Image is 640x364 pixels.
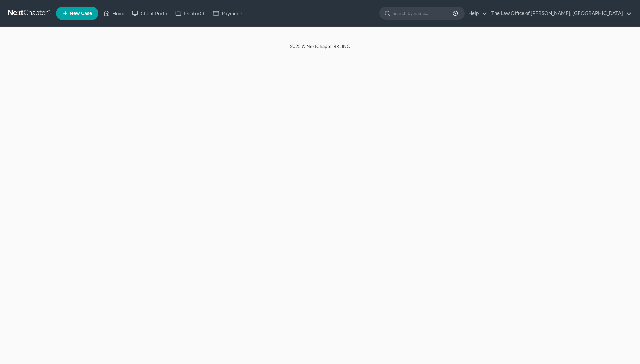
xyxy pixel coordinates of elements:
[465,7,487,19] a: Help
[172,7,210,19] a: DebtorCC
[488,7,632,19] a: The Law Office of [PERSON_NAME], [GEOGRAPHIC_DATA]
[393,7,454,19] input: Search by name...
[70,11,92,16] span: New Case
[210,7,247,19] a: Payments
[100,7,129,19] a: Home
[129,7,172,19] a: Client Portal
[130,43,510,55] div: 2025 © NextChapterBK, INC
